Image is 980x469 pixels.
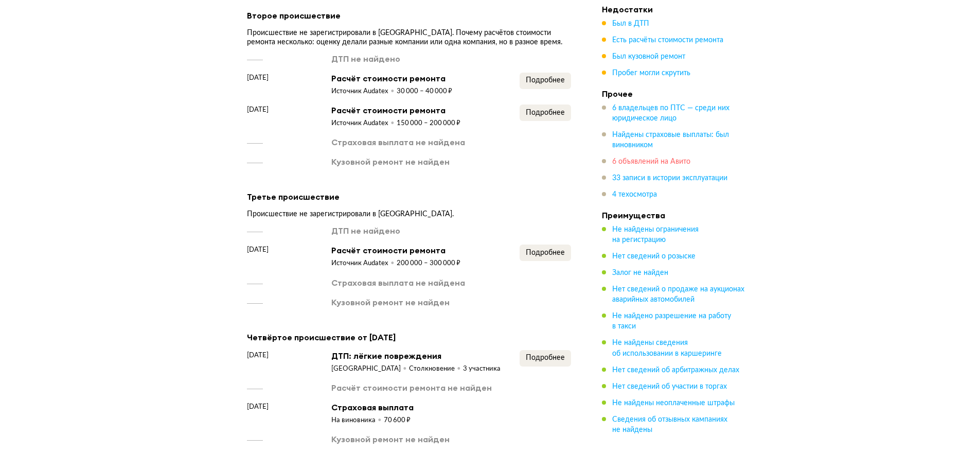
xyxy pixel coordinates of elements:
[520,73,571,89] button: Подробнее
[247,350,269,360] span: [DATE]
[612,37,723,44] span: Есть расчёты стоимости ремонта
[331,225,400,236] div: ДТП не найдено
[331,119,397,128] div: Источник Audatex
[612,339,722,357] span: Не найдены сведения об использовании в каршеринге
[602,210,746,220] h4: Преимущества
[612,158,690,165] span: 6 объявлений на Авито
[331,350,501,361] div: ДТП: лёгкие повреждения
[397,259,460,268] div: 200 000 – 300 000 ₽
[602,4,746,14] h4: Недостатки
[520,245,571,261] button: Подробнее
[331,245,460,256] div: Расчёт стоимости ремонта
[612,399,735,406] span: Не найдены неоплаченные штрафы
[463,364,501,374] div: 3 участника
[247,190,571,203] div: Третье происшествие
[612,105,729,122] span: 6 владельцев по ПТС — среди них юридическое лицо
[612,312,731,330] span: Не найдено разрешение на работу в такси
[612,175,727,182] span: 33 записи в истории эксплуатации
[526,109,565,116] span: Подробнее
[612,286,744,303] span: Нет сведений о продаже на аукционах аварийных автомобилей
[520,350,571,367] button: Подробнее
[612,20,649,27] span: Был в ДТП
[331,382,492,393] div: Расчёт стоимости ремонта не найден
[331,433,450,445] div: Кузовной ремонт не найден
[612,415,727,433] span: Сведения об отзывных кампаниях не найдены
[331,156,450,167] div: Кузовной ремонт не найден
[331,402,414,413] div: Страховая выплата
[612,253,696,260] span: Нет сведений о розыске
[247,245,269,255] span: [DATE]
[384,416,411,425] div: 70 600 ₽
[612,131,729,149] span: Найдены страховые выплаты: был виновником
[331,136,465,148] div: Страховая выплата не найдена
[612,70,690,77] span: Пробег могли скрутить
[409,364,463,374] div: Столкновение
[331,277,465,288] div: Страховая выплата не найдена
[602,89,746,99] h4: Прочее
[331,364,409,374] div: [GEOGRAPHIC_DATA]
[247,210,571,219] div: Происшествие не зарегистрировали в [GEOGRAPHIC_DATA].
[612,226,699,244] span: Не найдены ограничения на регистрацию
[612,366,739,373] span: Нет сведений об арбитражных делах
[612,269,668,276] span: Залог не найден
[331,259,397,268] div: Источник Audatex
[247,73,269,83] span: [DATE]
[397,87,452,96] div: 30 000 – 40 000 ₽
[526,77,565,84] span: Подробнее
[526,249,565,256] span: Подробнее
[331,105,460,116] div: Расчёт стоимости ремонта
[526,354,565,361] span: Подробнее
[331,53,400,64] div: ДТП не найдено
[612,383,727,390] span: Нет сведений об участии в торгах
[612,53,685,60] span: Был кузовной ремонт
[520,105,571,121] button: Подробнее
[331,73,452,84] div: Расчёт стоимости ремонта
[247,331,571,344] div: Четвёртое происшествие от [DATE]
[247,105,269,115] span: [DATE]
[247,402,269,412] span: [DATE]
[331,297,450,308] div: Кузовной ремонт не найден
[397,119,460,128] div: 150 000 – 200 000 ₽
[331,87,397,96] div: Источник Audatex
[331,416,384,425] div: На виновника
[247,28,571,47] div: Происшествие не зарегистрировали в [GEOGRAPHIC_DATA]. Почему расчётов стоимости ремонта несколько...
[612,191,657,198] span: 4 техосмотра
[247,9,571,22] div: Второе происшествие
